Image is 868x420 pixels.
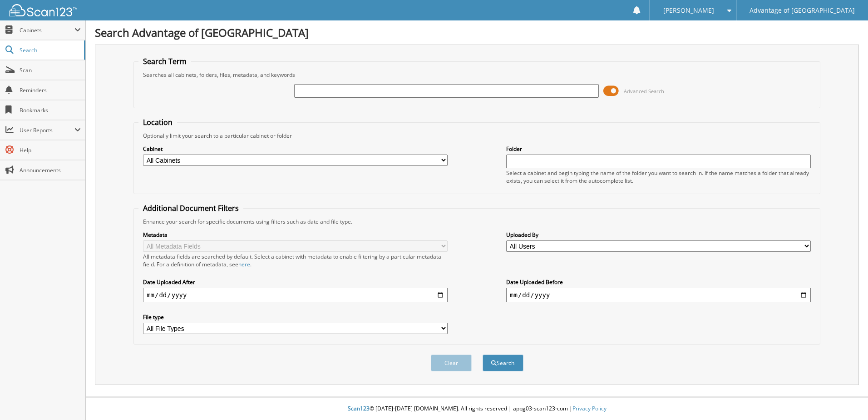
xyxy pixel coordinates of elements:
[138,203,243,213] legend: Additional Document Filters
[143,253,448,268] div: All metadata fields are searched by default. Select a cabinet with metadata to enable filtering b...
[238,260,250,268] a: here
[20,146,81,154] span: Help
[143,145,448,153] label: Cabinet
[86,398,868,420] div: © [DATE]-[DATE] [DOMAIN_NAME]. All rights reserved | appg03-scan123-com |
[750,8,855,13] span: Advantage of [GEOGRAPHIC_DATA]
[9,4,77,16] img: scan123-logo-white.svg
[506,169,811,185] div: Select a cabinet and begin typing the name of the folder you want to search in. If the name match...
[143,313,448,321] label: File type
[138,132,815,140] div: Optionally limit your search to a particular cabinet or folder
[506,231,811,239] label: Uploaded By
[138,117,177,127] legend: Location
[20,46,79,54] span: Search
[138,56,191,66] legend: Search Term
[506,145,811,153] label: Folder
[506,288,811,302] input: end
[348,405,370,412] span: Scan123
[143,278,448,286] label: Date Uploaded After
[431,355,472,371] button: Clear
[483,355,523,371] button: Search
[95,25,859,40] h1: Search Advantage of [GEOGRAPHIC_DATA]
[20,66,81,74] span: Scan
[506,278,811,286] label: Date Uploaded Before
[663,8,714,13] span: [PERSON_NAME]
[624,88,664,95] span: Advanced Search
[138,218,815,225] div: Enhance your search for specific documents using filters such as date and file type.
[138,71,815,79] div: Searches all cabinets, folders, files, metadata, and keywords
[20,166,81,174] span: Announcements
[143,288,448,302] input: start
[20,86,81,94] span: Reminders
[20,126,74,134] span: User Reports
[20,106,81,114] span: Bookmarks
[20,26,74,34] span: Cabinets
[143,231,448,239] label: Metadata
[572,405,607,412] a: Privacy Policy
